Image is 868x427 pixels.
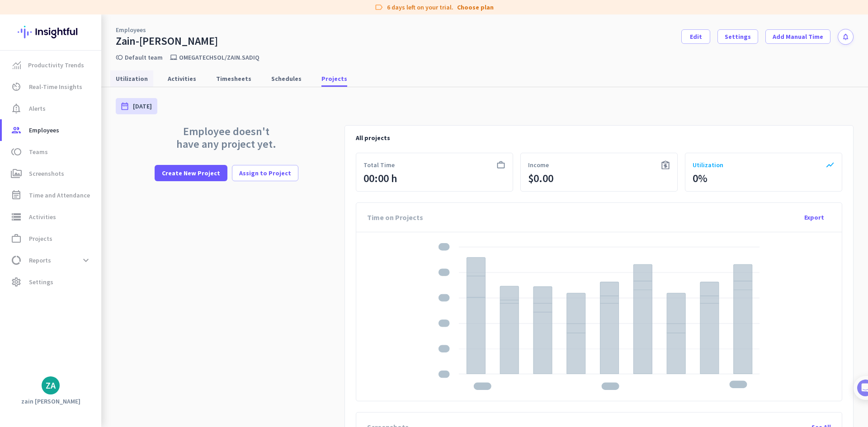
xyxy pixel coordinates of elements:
[168,74,196,83] span: Activities
[11,277,22,287] i: settings
[528,171,553,186] div: $0.00
[528,160,549,169] span: Income
[842,33,849,41] i: notifications
[2,54,101,76] a: menu-itemProductivity Trends
[29,168,64,179] span: Screenshots
[2,271,101,293] a: settingsSettings
[29,233,52,244] span: Projects
[2,206,101,228] a: storageActivities
[693,171,708,186] div: 0%
[681,29,710,44] button: Edit
[11,81,22,92] i: av_timer
[11,255,22,266] i: data_usage
[363,160,395,169] span: Total Time
[116,25,146,34] a: Employees
[11,233,22,244] i: work_outline
[2,163,101,184] a: perm_mediaScreenshots
[216,74,251,83] span: Timesheets
[29,146,48,157] span: Teams
[717,29,758,44] button: Settings
[2,228,101,249] a: work_outlineProjects
[29,255,51,266] span: Reports
[13,61,21,69] img: menu-item
[116,74,148,83] span: Utilization
[725,32,751,41] span: Settings
[11,211,22,222] i: storage
[11,168,22,179] i: perm_media
[116,34,218,48] div: Zain-[PERSON_NAME]
[693,160,723,169] span: Utilization
[125,53,163,61] a: Default team
[29,81,82,92] span: Real-Time Insights
[363,243,835,390] img: placeholder-stacked-chart.svg
[116,54,123,61] i: toll
[2,98,101,119] a: notification_importantAlerts
[239,169,291,178] span: Assign to Project
[356,134,390,142] span: All projects
[11,125,22,136] i: group
[11,103,22,114] i: notification_important
[2,249,101,271] a: data_usageReportsexpand_more
[2,141,101,163] a: tollTeams
[496,160,505,169] i: work_outline
[29,103,46,114] span: Alerts
[367,203,423,232] div: Time on Projects
[2,76,101,98] a: av_timerReal-Time Insights
[321,74,347,83] span: Projects
[29,190,90,201] span: Time and Attendance
[172,125,281,150] h2: Employee doesn't have any project yet.
[773,32,823,41] span: Add Manual Time
[78,252,94,268] button: expand_more
[29,125,59,136] span: Employees
[11,190,22,201] i: event_note
[765,29,830,44] button: Add Manual Time
[18,14,84,50] img: Insightful logo
[29,211,56,222] span: Activities
[690,32,702,41] span: Edit
[271,74,302,83] span: Schedules
[120,102,129,111] i: date_range
[826,160,835,169] i: show_chart
[179,53,259,61] p: omegatechsol/zain.sadiq
[804,213,824,222] span: Export
[797,209,831,225] button: Export
[133,102,152,111] span: [DATE]
[155,165,227,181] button: Create New Project
[162,169,220,178] span: Create New Project
[2,119,101,141] a: groupEmployees
[838,29,854,45] button: notifications
[457,3,494,12] a: Choose plan
[11,146,22,157] i: toll
[374,3,383,12] i: label
[363,171,397,186] div: 00:00 h
[46,381,56,390] div: ZA
[170,54,177,61] i: laptop_mac
[232,165,298,181] button: Assign to Project
[2,184,101,206] a: event_noteTime and Attendance
[661,160,670,169] img: widget-img
[29,277,53,287] span: Settings
[28,60,84,70] span: Productivity Trends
